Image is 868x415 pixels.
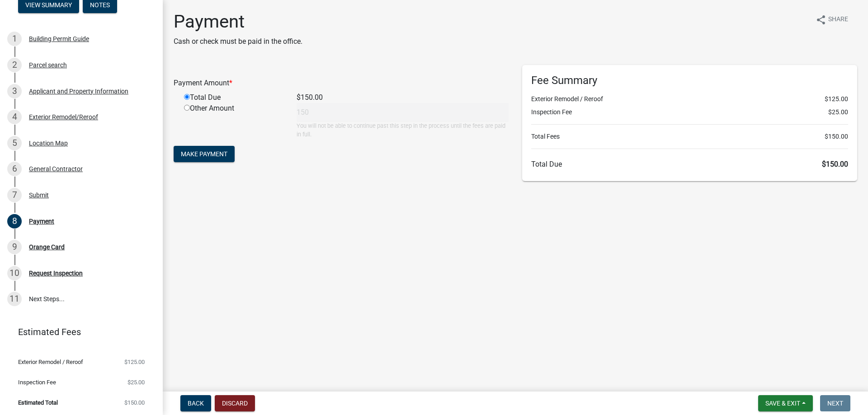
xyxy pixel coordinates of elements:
div: 3 [7,84,22,98]
div: 6 [7,162,22,176]
h1: Payment [174,11,302,33]
h6: Total Due [531,160,848,168]
div: Location Map [29,140,68,146]
div: 4 [7,110,22,124]
div: 8 [7,214,22,228]
div: 7 [7,188,22,202]
span: Estimated Total [18,400,58,406]
span: Make Payment [181,150,227,158]
button: Make Payment [174,146,235,162]
span: $150.00 [822,160,848,168]
span: $25.00 [127,379,145,385]
span: $150.00 [124,400,145,406]
p: Cash or check must be paid in the office. [174,36,302,47]
div: 2 [7,58,22,72]
wm-modal-confirm: Notes [83,2,117,9]
div: 5 [7,136,22,150]
div: Building Permit Guide [29,36,89,42]
div: General Contractor [29,166,83,172]
div: Other Amount [177,103,290,139]
span: $150.00 [825,132,848,141]
span: $25.00 [828,107,848,117]
div: Payment [29,218,54,224]
span: Next [827,400,843,407]
span: Exterior Remodel / Reroof [18,359,83,365]
div: Total Due [177,92,290,103]
div: Request Inspection [29,270,83,276]
span: Save & Exit [765,400,800,407]
li: Total Fees [531,132,848,141]
div: Parcel search [29,62,67,68]
div: 10 [7,266,22,280]
i: share [816,14,826,25]
button: shareShare [808,11,855,28]
a: Estimated Fees [7,323,148,341]
button: Discard [215,395,255,411]
span: $125.00 [124,359,145,365]
wm-modal-confirm: Summary [18,2,79,9]
span: Share [828,14,848,25]
button: Save & Exit [758,395,813,411]
li: Inspection Fee [531,107,848,117]
div: Payment Amount [167,78,515,89]
div: Applicant and Property Information [29,88,128,94]
li: Exterior Remodel / Reroof [531,94,848,104]
div: Orange Card [29,244,65,250]
div: Exterior Remodel/Reroof [29,114,98,120]
span: Back [188,400,204,407]
div: 1 [7,32,22,46]
span: $125.00 [825,94,848,104]
h6: Fee Summary [531,74,848,87]
button: Back [180,395,211,411]
div: 9 [7,240,22,254]
span: Inspection Fee [18,379,56,385]
div: $150.00 [290,92,515,103]
button: Next [820,395,850,411]
div: 11 [7,292,22,306]
div: Submit [29,192,49,198]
